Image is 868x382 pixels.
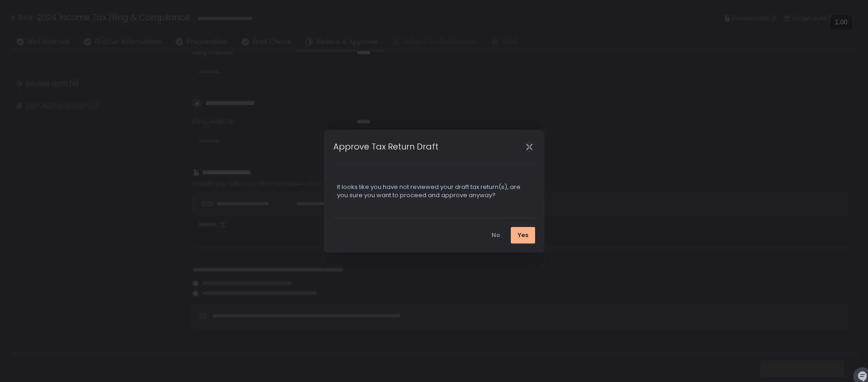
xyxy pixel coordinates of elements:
div: Close [515,142,544,152]
div: No [492,231,500,239]
button: Yes [511,227,535,244]
div: It looks like you have not reviewed your draft tax return(s), are you sure you want to proceed an... [337,183,531,199]
h1: Approve Tax Return Draft [333,140,438,153]
div: Yes [518,231,528,239]
button: No [485,227,507,244]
